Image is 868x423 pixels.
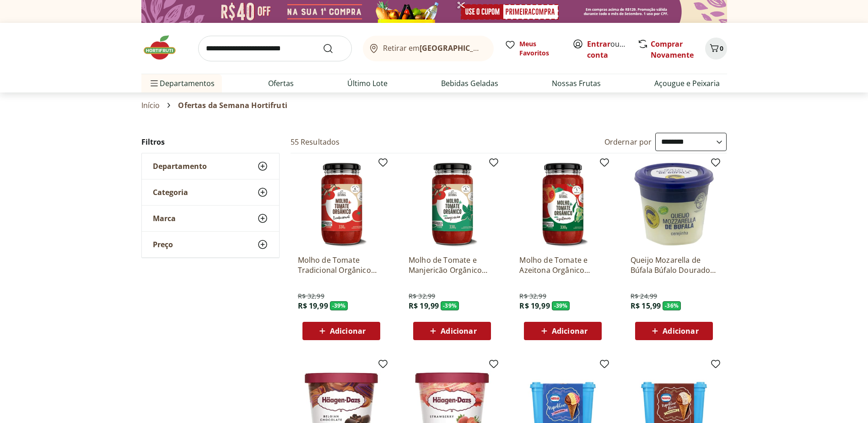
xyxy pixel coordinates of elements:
[153,214,176,223] span: Marca
[178,101,287,109] span: Ofertas da Semana Hortifruti
[142,206,279,231] button: Marca
[524,322,602,340] button: Adicionar
[519,292,546,301] span: R$ 32,99
[149,72,215,94] span: Departamentos
[153,162,207,171] span: Departamento
[587,39,637,60] a: Criar conta
[347,78,388,89] a: Último Lote
[631,255,717,275] a: Queijo Mozarella de Búfala Búfalo Dourado 150g
[153,240,173,249] span: Preço
[705,38,727,60] button: Carrinho
[363,36,494,61] button: Retirar em[GEOGRAPHIC_DATA]/[GEOGRAPHIC_DATA]
[409,255,496,275] a: Molho de Tomate e Manjericão Orgânico Natural Da Terra 330g
[409,301,439,311] span: R$ 19,99
[654,78,720,89] a: Açougue e Peixaria
[631,301,661,311] span: R$ 15,99
[298,161,385,248] img: Molho de Tomate Tradicional Orgânico Natural Da Terra 330g
[519,301,550,311] span: R$ 19,99
[383,44,484,52] span: Retirar em
[142,232,279,257] button: Preço
[552,78,601,89] a: Nossas Frutas
[142,179,279,205] button: Categoria
[505,39,561,58] a: Meus Favoritos
[149,72,160,94] button: Menu
[330,301,348,310] span: - 39 %
[198,36,352,61] input: search
[587,39,610,49] a: Entrar
[323,43,345,54] button: Submit Search
[663,327,698,335] span: Adicionar
[330,327,366,335] span: Adicionar
[631,161,717,248] img: Queijo Mozarella de Búfala Búfalo Dourado 150g
[552,327,588,335] span: Adicionar
[441,301,459,310] span: - 39 %
[291,137,340,147] h2: 55 Resultados
[587,38,628,60] span: ou
[409,292,435,301] span: R$ 32,99
[635,322,713,340] button: Adicionar
[720,44,723,53] span: 0
[268,78,294,89] a: Ofertas
[302,322,380,340] button: Adicionar
[298,292,324,301] span: R$ 32,99
[298,255,385,275] a: Molho de Tomate Tradicional Orgânico Natural Da Terra 330g
[519,39,561,58] span: Meus Favoritos
[663,301,681,310] span: - 36 %
[142,153,279,179] button: Departamento
[441,78,498,89] a: Bebidas Geladas
[519,255,606,275] a: Molho de Tomate e Azeitona Orgânico Natural Da Terra 330g
[141,133,280,151] h2: Filtros
[552,301,570,310] span: - 39 %
[441,327,476,335] span: Adicionar
[420,43,574,53] b: [GEOGRAPHIC_DATA]/[GEOGRAPHIC_DATA]
[409,161,496,248] img: Molho de Tomate e Manjericão Orgânico Natural Da Terra 330g
[141,34,187,61] img: Hortifruti
[604,137,652,147] label: Ordernar por
[141,101,160,109] a: Início
[413,322,491,340] button: Adicionar
[519,161,606,248] img: Molho de Tomate e Azeitona Orgânico Natural Da Terra 330g
[651,39,694,60] a: Comprar Novamente
[631,292,657,301] span: R$ 24,99
[153,188,188,197] span: Categoria
[298,301,328,311] span: R$ 19,99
